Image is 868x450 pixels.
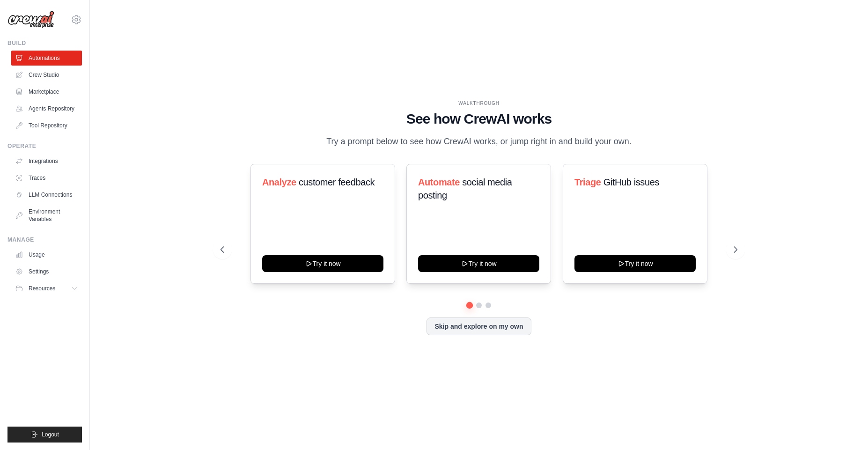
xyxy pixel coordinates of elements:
button: Try it now [574,255,696,272]
div: Operate [7,142,82,150]
a: Settings [11,264,82,279]
a: LLM Connections [11,187,82,202]
a: Agents Repository [11,101,82,116]
a: Marketplace [11,84,82,99]
a: Integrations [11,154,82,169]
div: Build [7,39,82,47]
button: Logout [7,427,82,443]
p: Try a prompt below to see how CrewAI works, or jump right in and build your own. [322,135,636,148]
div: Manage [7,236,82,243]
a: Traces [11,170,82,185]
h1: See how CrewAI works [221,111,737,127]
div: WALKTHROUGH [221,100,737,107]
span: GitHub issues [603,177,659,187]
span: Automate [418,177,460,187]
button: Try it now [418,255,539,272]
span: social media posting [418,177,512,200]
a: Tool Repository [11,118,82,133]
span: Triage [574,177,601,187]
a: Environment Variables [11,204,82,227]
button: Skip and explore on my own [427,317,531,335]
span: Analyze [262,177,296,187]
span: customer feedback [299,177,375,187]
button: Resources [11,281,82,296]
a: Automations [11,51,82,66]
span: Logout [42,431,59,438]
button: Try it now [262,255,383,272]
a: Crew Studio [11,67,82,82]
a: Usage [11,247,82,262]
span: Resources [29,285,55,292]
img: Logo [7,11,54,29]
